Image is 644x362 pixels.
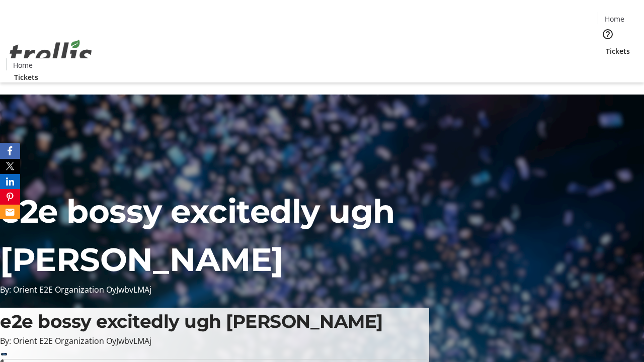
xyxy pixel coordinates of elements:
[6,72,46,82] a: Tickets
[14,72,38,82] span: Tickets
[598,14,630,24] a: Home
[598,56,618,76] button: Cart
[598,24,618,44] button: Help
[605,14,624,24] span: Home
[7,60,39,70] a: Home
[13,60,33,70] span: Home
[6,29,96,79] img: Orient E2E Organization OyJwbvLMAj's Logo
[606,46,630,56] span: Tickets
[598,46,638,56] a: Tickets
